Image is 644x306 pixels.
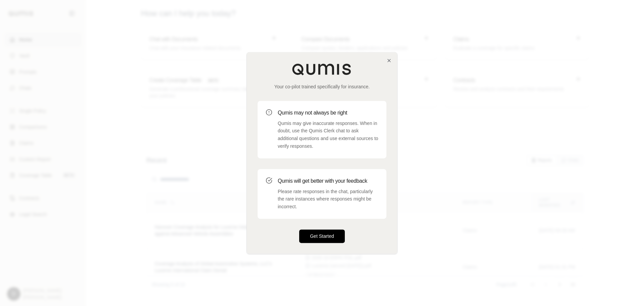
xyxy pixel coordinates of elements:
h3: Qumis may not always be right [278,109,378,117]
h3: Qumis will get better with your feedback [278,177,378,185]
button: Get Started [299,229,345,243]
p: Your co-pilot trained specifically for insurance. [258,83,386,90]
img: Qumis Logo [292,63,352,75]
p: Please rate responses in the chat, particularly the rare instances where responses might be incor... [278,188,378,211]
p: Qumis may give inaccurate responses. When in doubt, use the Qumis Clerk chat to ask additional qu... [278,120,378,150]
